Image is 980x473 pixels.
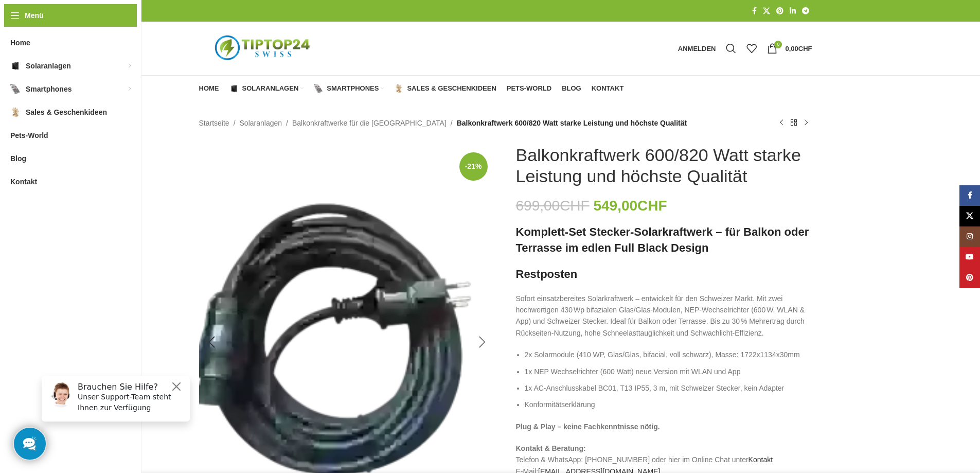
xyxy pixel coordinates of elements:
[394,84,403,93] img: Sales & Geschenkideen
[459,152,488,181] span: -21%
[194,78,629,99] div: Hauptnavigation
[242,84,299,93] span: Solaranlagen
[959,226,980,247] a: Instagram Social Link
[516,293,812,339] p: Sofort einsatzbereites Solarkraftwerk – entwickelt für den Schweizer Markt. Mit zwei hochwertigen...
[560,198,590,214] span: CHF
[516,145,812,187] h1: Balkonkraftwerk 600/820 Watt starke Leistung und höchste Qualität
[26,80,72,98] span: Smartphones
[10,126,48,145] span: Pets-World
[959,206,980,226] a: X Social Link
[525,366,812,377] li: 1x NEP Wechselrichter (600 Watt) neue Version mit WLAN und App
[44,24,150,46] p: Unser Support-Team steht Ihnen zur Verfügung
[507,78,551,99] a: Pets-World
[407,84,496,93] span: Sales & Geschenkideen
[199,117,687,129] nav: Breadcrumb
[199,329,225,355] div: Previous slide
[760,4,773,18] a: X Social Link
[10,33,30,52] span: Home
[773,4,787,18] a: Pinterest Social Link
[959,185,980,206] a: Facebook Social Link
[314,78,384,99] a: Smartphones
[959,268,980,288] a: Pinterest Social Link
[562,78,581,99] a: Blog
[749,4,760,18] a: Facebook Social Link
[10,107,21,117] img: Sales & Geschenkideen
[721,38,741,59] a: Suche
[10,149,26,168] span: Blog
[785,45,812,52] bdi: 0,00
[10,61,21,71] img: Solaranlagen
[516,268,578,281] strong: Restposten
[673,38,721,59] a: Anmelden
[774,41,782,48] span: 0
[525,399,812,410] li: Konformitätserklärung
[959,247,980,268] a: YouTube Social Link
[25,10,44,21] span: Menü
[240,117,282,129] a: Solaranlagen
[562,84,581,93] span: Blog
[741,38,762,59] div: Meine Wunschliste
[637,198,667,214] span: CHF
[798,45,812,52] span: CHF
[229,84,239,93] img: Solaranlagen
[762,38,817,59] a: 0 0,00CHF
[199,84,219,93] span: Home
[592,84,624,93] span: Kontakt
[26,103,107,121] span: Sales & Geschenkideen
[44,14,150,24] h6: Brauchen Sie Hilfe?
[470,329,495,355] div: Next slide
[592,78,624,99] a: Kontakt
[199,117,229,129] a: Startseite
[10,172,37,191] span: Kontakt
[787,4,799,18] a: LinkedIn Social Link
[199,78,219,99] a: Home
[516,444,586,452] strong: Kontakt & Beratung:
[292,117,447,129] a: Balkonkraftwerke für die [GEOGRAPHIC_DATA]
[14,14,40,40] img: Customer service
[516,198,590,214] bdi: 699,00
[199,44,328,52] a: Logo der Website
[800,117,812,129] a: Nächstes Produkt
[229,78,304,99] a: Solaranlagen
[678,45,716,52] span: Anmelden
[394,78,496,99] a: Sales & Geschenkideen
[525,382,812,394] li: 1x AC-Anschlusskabel BC01, T13 IP55, 3 m, mit Schweizer Stecker, kein Adapter
[457,117,687,129] span: Balkonkraftwerk 600/820 Watt starke Leistung und höchste Qualität
[593,198,667,214] bdi: 549,00
[314,84,323,93] img: Smartphones
[516,423,660,431] strong: Plug & Play – keine Fachkenntnisse nötig.
[516,225,809,254] strong: Komplett-Set Stecker-Solarkraftwerk – für Balkon oder Terrasse im edlen Full Black Design
[525,349,812,360] li: 2x Solarmodule (410 WP, Glas/Glas, bifacial, voll schwarz), Masse: 1722x1134x30mm
[327,84,379,93] span: Smartphones
[775,117,788,129] a: Vorheriges Produkt
[749,456,773,464] a: Kontakt
[26,57,71,75] span: Solaranlagen
[137,13,149,25] button: Close
[507,84,551,93] span: Pets-World
[799,4,812,18] a: Telegram Social Link
[10,84,21,94] img: Smartphones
